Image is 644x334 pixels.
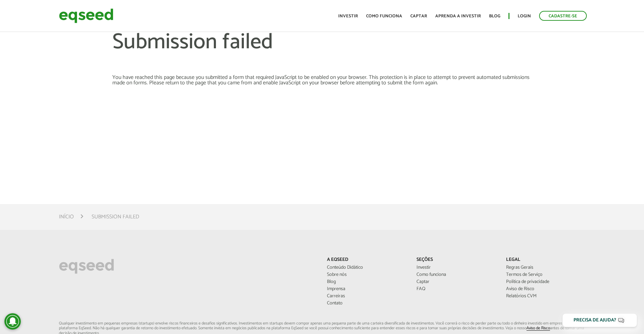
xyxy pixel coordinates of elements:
a: Termos de Serviço [506,272,585,277]
p: Seções [417,257,496,263]
a: Login [518,14,531,18]
a: Aviso de Risco [506,287,585,291]
a: Como funciona [417,272,496,277]
h1: Submission failed [112,31,532,75]
a: Contato [327,301,406,306]
a: Cadastre-se [539,11,587,21]
a: Investir [338,14,358,18]
a: Regras Gerais [506,265,585,270]
p: Legal [506,257,585,263]
img: EqSeed [59,7,113,25]
a: FAQ [417,287,496,291]
a: Relatórios CVM [506,294,585,299]
div: You have reached this page because you submitted a form that required JavaScript to be enabled on... [112,75,532,86]
a: Blog [489,14,500,18]
a: Imprensa [327,287,406,291]
a: Início [59,214,74,220]
a: Política de privacidade [506,280,585,284]
a: Aviso de Risco [527,326,550,331]
p: A EqSeed [327,257,406,263]
img: EqSeed Logo [59,257,114,275]
li: Submission failed [92,212,139,221]
a: Captar [417,280,496,284]
a: Investir [417,265,496,270]
a: Como funciona [366,14,402,18]
a: Sobre nós [327,272,406,277]
a: Carreiras [327,294,406,299]
a: Captar [410,14,427,18]
a: Conteúdo Didático [327,265,406,270]
a: Blog [327,280,406,284]
a: Aprenda a investir [435,14,481,18]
